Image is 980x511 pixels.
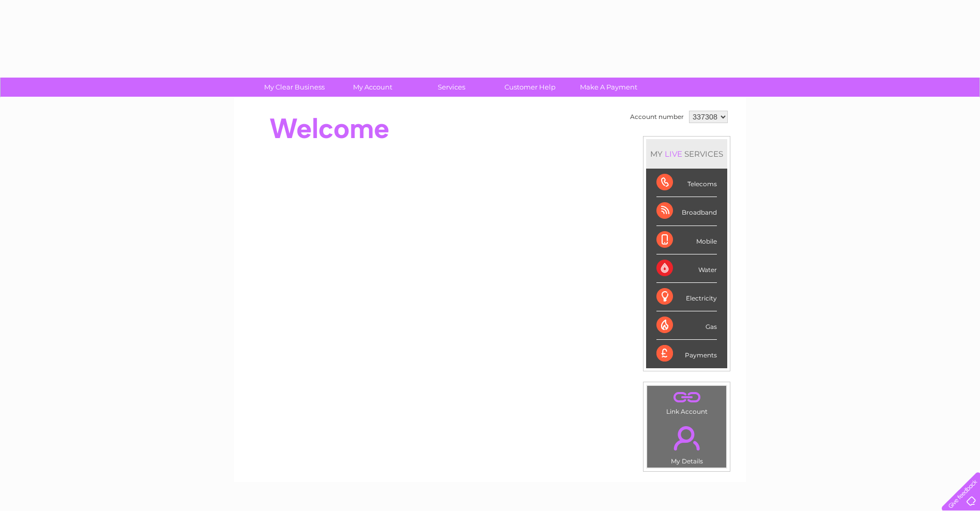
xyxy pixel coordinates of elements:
div: LIVE [663,149,684,159]
div: Telecoms [656,169,717,197]
div: Gas [656,311,717,340]
div: MY SERVICES [646,139,727,169]
a: Services [409,78,494,97]
div: Mobile [656,226,717,254]
td: Account number [627,108,686,126]
td: My Details [647,417,727,468]
div: Broadband [656,197,717,226]
div: Electricity [656,283,717,311]
div: Payments [656,340,717,368]
a: My Clear Business [252,78,337,97]
a: Customer Help [487,78,573,97]
div: Water [656,254,717,283]
td: Link Account [647,385,727,418]
a: . [650,420,724,456]
a: My Account [330,78,416,97]
a: . [650,388,724,407]
a: Make A Payment [566,78,651,97]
